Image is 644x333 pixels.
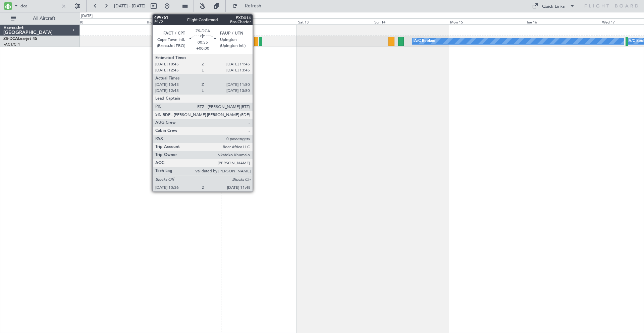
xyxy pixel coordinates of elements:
[221,18,297,24] div: Fri 12
[20,1,59,11] input: A/C (Reg. or Type)
[449,18,525,24] div: Mon 15
[229,1,269,11] button: Refresh
[3,42,21,47] a: FACT/CPT
[529,1,578,11] button: Quick Links
[3,37,18,41] span: ZS-DCA
[297,18,373,24] div: Sat 13
[3,37,37,41] a: ZS-DCALearjet 45
[81,13,93,19] div: [DATE]
[373,18,449,24] div: Sun 14
[525,18,601,24] div: Tue 16
[7,13,73,24] button: All Aircraft
[239,4,267,8] span: Refresh
[542,3,565,10] div: Quick Links
[145,18,221,24] div: Thu 11
[114,3,146,9] span: [DATE] - [DATE]
[414,36,435,46] div: A/C Booked
[69,18,145,24] div: Wed 10
[17,16,71,21] span: All Aircraft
